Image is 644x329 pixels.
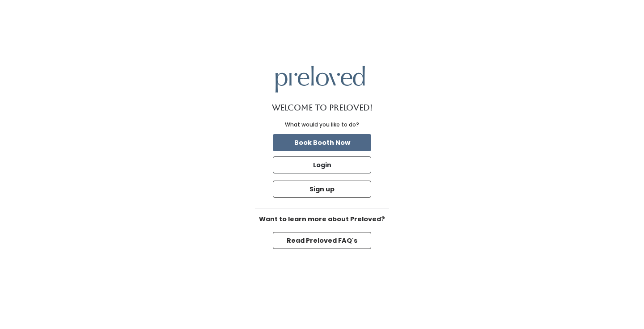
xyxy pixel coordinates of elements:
h1: Welcome to Preloved! [272,103,373,112]
h6: Want to learn more about Preloved? [255,216,389,223]
button: Book Booth Now [273,134,371,151]
button: Login [273,156,371,173]
img: preloved logo [275,66,365,92]
button: Read Preloved FAQ's [273,232,371,249]
button: Sign up [273,181,371,198]
a: Sign up [271,179,373,199]
div: What would you like to do? [285,121,359,129]
a: Login [271,155,373,175]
